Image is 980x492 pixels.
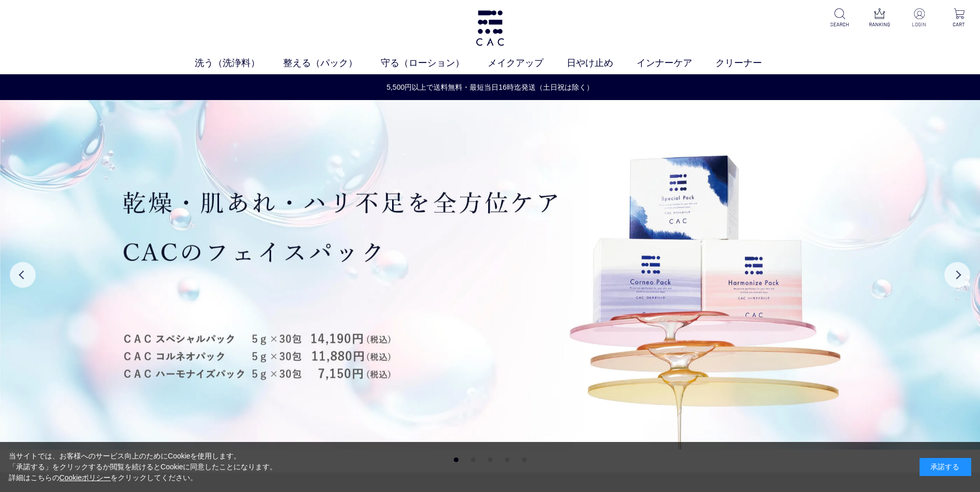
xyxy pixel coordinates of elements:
[1,82,979,93] a: 5,500円以上で送料無料・最短当日16時迄発送（土日祝は除く）
[946,21,972,28] p: CART
[827,21,852,28] p: SEARCH
[636,56,715,70] a: インナーケア
[488,56,567,70] a: メイクアップ
[944,262,970,288] button: Next
[474,10,506,46] img: logo
[867,21,892,28] p: RANKING
[283,56,381,70] a: 整える（パック）
[567,56,636,70] a: 日やけ止め
[715,56,785,70] a: クリーナー
[827,8,852,28] a: SEARCH
[907,21,932,28] p: LOGIN
[907,8,932,28] a: LOGIN
[381,56,488,70] a: 守る（ローション）
[867,8,892,28] a: RANKING
[59,473,111,482] a: Cookieポリシー
[920,458,971,476] div: 承諾する
[9,451,277,483] div: 当サイトでは、お客様へのサービス向上のためにCookieを使用します。 「承諾する」をクリックするか閲覧を続けるとCookieに同意したことになります。 詳細はこちらの をクリックしてください。
[946,8,972,28] a: CART
[10,262,36,288] button: Previous
[195,56,283,70] a: 洗う（洗浄料）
